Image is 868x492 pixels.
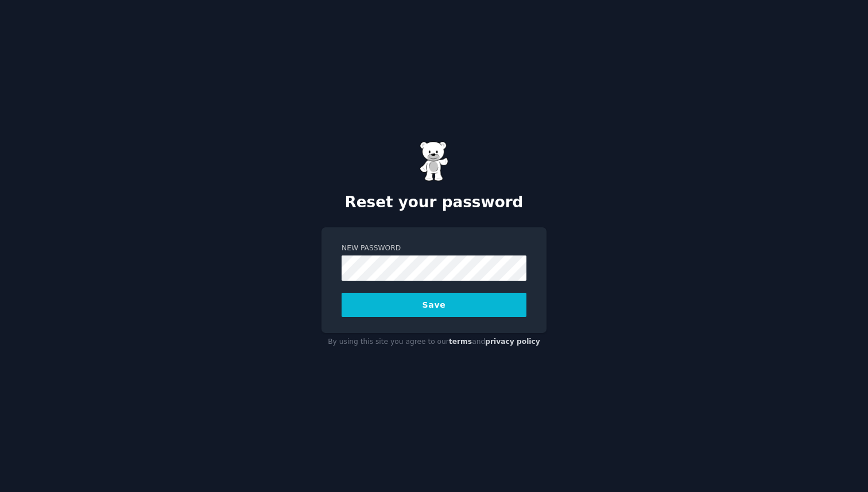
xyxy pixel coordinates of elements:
a: terms [449,338,472,346]
img: Gummy Bear [420,141,448,181]
label: New Password [342,243,526,254]
a: privacy policy [485,338,540,346]
div: By using this site you agree to our and [321,333,547,351]
button: Save [342,293,526,317]
h2: Reset your password [321,193,547,212]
